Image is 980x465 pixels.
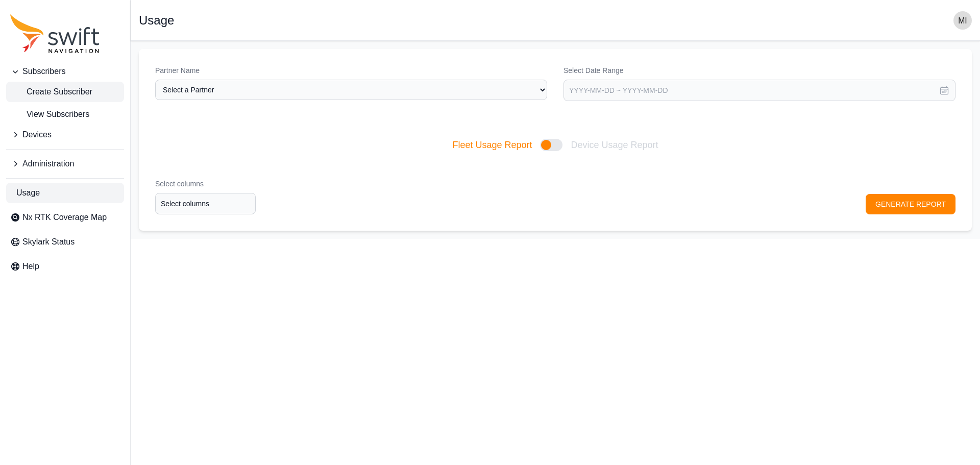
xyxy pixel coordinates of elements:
[6,104,124,125] a: View Subscribers
[155,65,547,76] label: Partner Name
[6,232,124,252] a: Skylark Status
[16,187,40,199] span: Usage
[155,80,547,100] select: Partner Name
[22,65,65,78] span: Subscribers
[6,207,124,228] a: Nx RTK Coverage Map
[22,211,107,224] span: Nx RTK Coverage Map
[953,11,972,30] img: user photo
[6,82,124,102] a: Create Subscriber
[139,14,174,27] h1: Usage
[155,179,256,189] label: Select columns
[22,158,74,170] span: Administration
[6,256,124,277] a: Help
[10,108,89,120] span: View Subscribers
[563,65,955,76] label: Select Date Range
[452,138,532,152] span: Fleet Usage Report
[22,260,39,273] span: Help
[155,193,256,214] input: option
[6,183,124,203] a: Usage
[22,129,52,141] span: Devices
[571,138,658,152] span: Device Usage Report
[10,86,92,98] span: Create Subscriber
[6,125,124,145] button: Devices
[22,236,75,248] span: Skylark Status
[6,154,124,174] button: Administration
[866,194,955,214] button: GENERATE REPORT
[6,61,124,82] button: Subscribers
[563,80,955,101] input: YYYY-MM-DD ~ YYYY-MM-DD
